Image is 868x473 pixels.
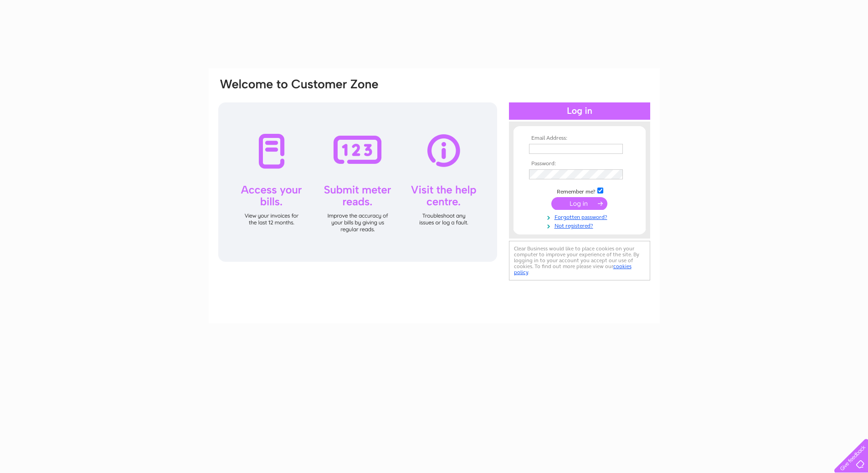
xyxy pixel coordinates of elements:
a: cookies policy [514,263,632,275]
th: Email Address: [527,135,632,142]
input: Submit [551,197,607,210]
a: Forgotten password? [529,212,632,221]
div: Clear Business would like to place cookies on your computer to improve your experience of the sit... [509,241,650,280]
a: Not registered? [529,221,632,229]
th: Password: [527,161,632,167]
td: Remember me? [527,186,632,195]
